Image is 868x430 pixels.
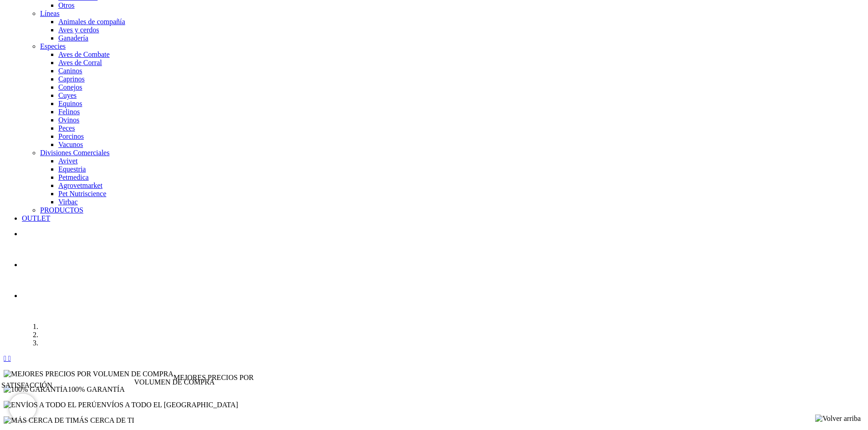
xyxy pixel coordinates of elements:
a: Cuyes [58,91,77,99]
a: Equestria [58,165,86,173]
a: Especies [40,42,66,50]
a: Virbac [58,198,78,206]
a: Avivet [58,157,77,165]
p: MÁS CERCA DE TI [4,416,864,425]
a: Peces [58,124,75,132]
a: Otros [58,1,75,9]
a: Divisiones Comerciales [40,149,109,157]
a: Caprinos [58,75,85,83]
a: Ganadería [58,34,88,42]
a: Petmedica [58,173,89,181]
i:  [4,354,6,362]
div: Botones del carrusel [4,354,864,363]
a: Aves y cerdos [58,26,99,34]
iframe: Brevo live chat [9,394,36,421]
a: Caninos [58,67,82,75]
a: Animales de compañía [58,18,125,25]
a: Agrovetmarket [58,182,103,189]
img: ENVÍOS A TODO EL PERÚ [4,401,97,409]
a: Equinos [58,100,82,107]
a: OUTLET [22,214,50,222]
a: Pet Nutriscience [58,190,106,197]
span: VOLUMEN DE COMPRA [134,378,215,386]
span: MEJORES PRECIOS POR [174,374,254,381]
i:  [8,354,11,362]
a: Aves de Corral [58,59,102,66]
a: Ovinos [58,116,79,124]
span: 100% GARANTÍA [68,385,125,393]
a: PRODUCTOS [40,206,83,214]
a: Conejos [58,83,82,91]
img: 100% GARANTÍA [4,385,68,394]
img: MEJORES PRECIOS POR VOLUMEN DE COMPRA [4,370,174,378]
img: MÁS CERCA DE TI [4,416,72,425]
a: Porcinos [58,132,84,140]
img: Volver arriba [815,415,861,423]
p: ENVÍOS A TODO EL [GEOGRAPHIC_DATA] [4,401,864,409]
a: Líneas [40,10,60,17]
a: Vacunos [58,141,83,148]
a: Aves de Combate [58,51,110,58]
a: Felinos [58,108,80,116]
